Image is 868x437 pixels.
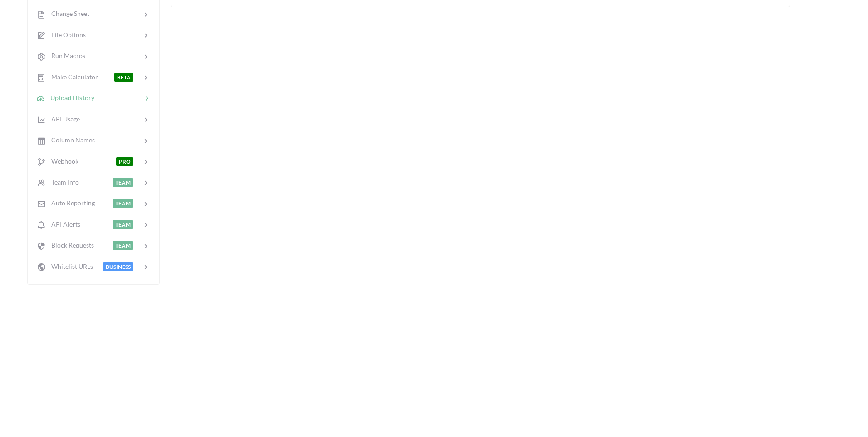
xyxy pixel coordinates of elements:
[46,136,95,144] span: Column Names
[46,52,85,59] span: Run Macros
[46,31,86,39] span: File Options
[113,178,133,187] span: TEAM
[113,241,133,250] span: TEAM
[45,94,94,102] span: Upload History
[46,220,80,228] span: API Alerts
[46,241,94,249] span: Block Requests
[46,178,79,186] span: Team Info
[116,157,133,166] span: PRO
[113,220,133,229] span: TEAM
[103,262,133,271] span: BUSINESS
[46,157,78,165] span: Webhook
[46,115,80,123] span: API Usage
[114,73,133,82] span: BETA
[46,10,89,17] span: Change Sheet
[46,73,98,81] span: Make Calculator
[46,262,93,270] span: Whitelist URLs
[46,199,95,207] span: Auto Reporting
[113,199,133,208] span: TEAM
